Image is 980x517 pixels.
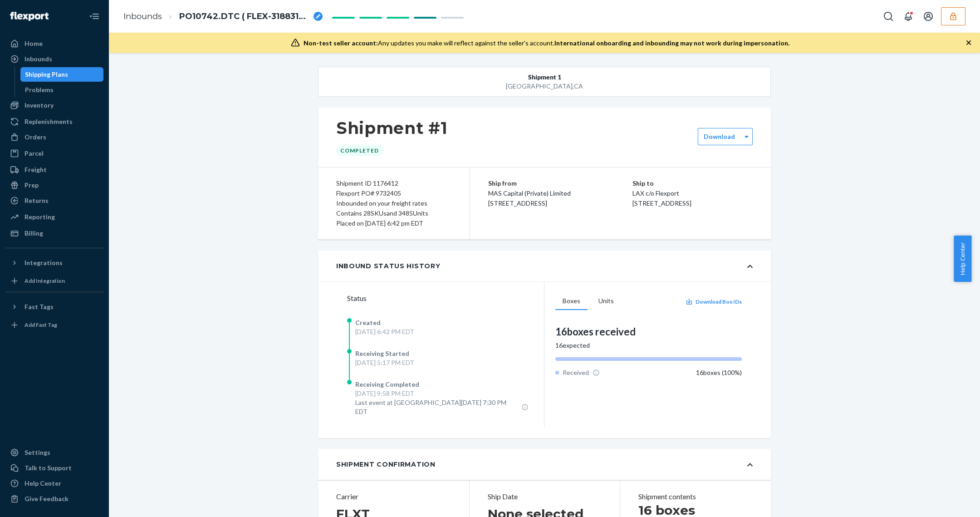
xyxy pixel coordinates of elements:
[591,293,621,310] button: Units
[336,198,451,208] div: Inbounded on your freight rates
[488,178,632,188] p: Ship from
[5,226,103,241] a: Billing
[5,146,103,161] a: Parcel
[554,39,789,47] span: International onboarding and inbounding may not work during impersonation.
[704,132,735,141] label: Download
[24,321,57,329] div: Add Fast Tag
[528,73,561,82] span: Shipment 1
[25,85,54,94] div: Problems
[123,11,162,21] a: Inbounds
[24,196,49,205] div: Returns
[899,7,917,25] button: Open notifications
[304,39,789,48] div: Any updates you make will reflect against the seller's account.
[10,12,49,21] img: Flexport logo
[20,67,104,82] a: Shipping Plans
[20,83,104,97] a: Problems
[5,178,103,192] a: Prep
[336,145,383,156] div: Completed
[355,350,409,357] span: Receiving Started
[24,479,61,488] div: Help Center
[24,277,65,285] div: Add Integration
[336,492,451,502] p: Carrier
[921,490,971,512] iframe: Opens a widget where you can chat to one of our agents
[5,52,103,66] a: Inbounds
[336,460,436,469] div: Shipment Confirmation
[24,101,54,110] div: Inventory
[632,178,753,188] p: Ship to
[336,261,440,271] div: Inbound Status History
[24,302,54,311] div: Fast Tags
[347,293,544,304] div: Status
[5,36,103,51] a: Home
[24,133,46,142] div: Orders
[304,39,378,47] span: Non-test seller account:
[85,7,103,25] button: Close Navigation
[355,380,419,388] span: Receiving Completed
[24,181,39,190] div: Prep
[336,178,451,188] div: Shipment ID 1176412
[318,67,771,97] button: Shipment 1[GEOGRAPHIC_DATA],CA
[24,494,69,503] div: Give Feedback
[5,476,103,491] a: Help Center
[638,492,753,502] p: Shipment contents
[336,218,451,228] div: Placed on [DATE] 6:42 pm EDT
[179,11,310,23] span: PO10742.DTC ( FLEX-3188310 LCL)
[488,492,602,502] p: Ship Date
[24,39,43,48] div: Home
[555,325,742,339] div: 16 boxes received
[355,358,414,367] div: [DATE] 5:17 PM EDT
[488,189,571,207] span: MAS Capital (Private) Limited [STREET_ADDRESS]
[919,7,937,25] button: Open account menu
[632,199,691,207] span: [STREET_ADDRESS]
[5,162,103,177] a: Freight
[24,229,43,238] div: Billing
[555,368,600,377] div: Received
[555,293,588,310] button: Boxes
[24,258,63,267] div: Integrations
[355,389,529,398] div: [DATE] 9:58 PM EDT
[879,7,897,25] button: Open Search Box
[355,398,518,416] span: Last event at [GEOGRAPHIC_DATA][DATE] 7:30 PM EDT
[24,117,73,126] div: Replenishments
[555,341,742,350] div: 16 expected
[5,492,103,506] button: Give Feedback
[355,327,414,336] div: [DATE] 6:42 PM EDT
[954,236,971,282] button: Help Center
[24,149,44,158] div: Parcel
[336,118,448,138] h1: Shipment #1
[5,461,103,475] button: Talk to Support
[336,208,451,218] div: Contains 28 SKUs and 3485 Units
[5,114,103,129] a: Replenishments
[336,188,451,198] div: Flexport PO# 9732405
[25,70,68,79] div: Shipping Plans
[5,445,103,460] a: Settings
[24,165,47,174] div: Freight
[24,448,50,457] div: Settings
[696,368,742,377] div: 16 boxes ( 100 %)
[632,188,753,198] p: LAX c/o Flexport
[5,98,103,113] a: Inventory
[116,3,330,30] ol: breadcrumbs
[5,210,103,224] a: Reporting
[24,54,52,64] div: Inbounds
[5,300,103,314] button: Fast Tags
[355,319,381,326] span: Created
[24,463,72,473] div: Talk to Support
[5,274,103,288] a: Add Integration
[24,212,55,222] div: Reporting
[5,193,103,208] a: Returns
[5,318,103,332] a: Add Fast Tag
[5,130,103,144] a: Orders
[364,82,725,91] div: [GEOGRAPHIC_DATA] , CA
[686,298,742,305] button: Download Box IDs
[5,256,103,270] button: Integrations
